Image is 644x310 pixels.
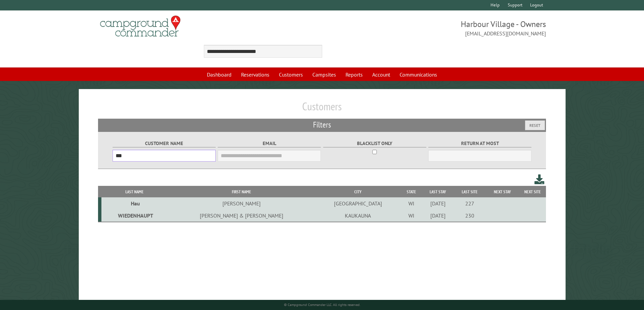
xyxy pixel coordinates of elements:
[401,186,422,198] th: State
[396,68,441,81] a: Communications
[323,140,426,147] label: Blacklist only
[322,19,546,37] span: Harbour Village - Owners [EMAIL_ADDRESS][DOMAIN_NAME]
[218,140,321,147] label: Email
[168,209,315,222] td: [PERSON_NAME] & [PERSON_NAME]
[315,209,401,222] td: KAUKAUNA
[101,197,168,209] td: Hau
[237,68,273,81] a: Reservations
[168,197,315,209] td: [PERSON_NAME]
[519,186,546,198] th: Next Site
[315,186,401,198] th: City
[113,140,216,147] label: Customer Name
[101,209,168,222] td: WIEDENHAUPT
[101,186,168,198] th: Last Name
[203,68,236,81] a: Dashboard
[168,186,315,198] th: First Name
[98,119,546,132] h2: Filters
[422,186,454,198] th: Last Stay
[308,68,340,81] a: Campsites
[368,68,394,81] a: Account
[401,197,422,209] td: WI
[454,197,486,209] td: 227
[284,303,360,307] small: © Campground Commander LLC. All rights reserved.
[525,120,545,130] button: Reset
[534,173,544,186] a: Download this customer list (.csv)
[454,186,486,198] th: Last Site
[401,209,422,222] td: WI
[98,100,546,118] h1: Customers
[423,200,453,207] div: [DATE]
[98,13,183,39] img: Campground Commander
[454,209,486,222] td: 230
[341,68,367,81] a: Reports
[423,212,453,219] div: [DATE]
[315,197,401,209] td: [GEOGRAPHIC_DATA]
[485,186,519,198] th: Next Stay
[428,140,531,147] label: Return at most
[275,68,307,81] a: Customers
